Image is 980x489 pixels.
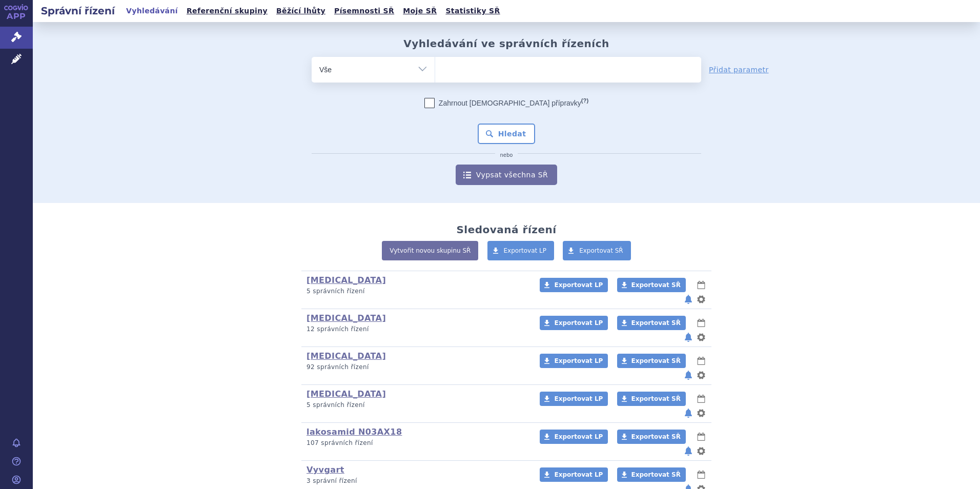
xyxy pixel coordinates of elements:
[617,354,686,368] a: Exportovat SŘ
[617,467,686,482] a: Exportovat SŘ
[617,430,686,444] a: Exportovat SŘ
[307,351,386,361] a: [MEDICAL_DATA]
[683,293,693,305] button: notifikace
[696,445,706,457] button: nastavení
[307,287,526,296] p: 5 správních řízení
[307,363,526,372] p: 92 správních řízení
[307,275,386,285] a: [MEDICAL_DATA]
[504,247,547,254] span: Exportovat LP
[554,319,603,327] span: Exportovat LP
[683,369,693,381] button: notifikace
[382,241,478,260] a: Vytvořit novou skupinu SŘ
[696,369,706,381] button: nastavení
[540,354,608,368] a: Exportovat LP
[540,430,608,444] a: Exportovat LP
[478,124,536,144] button: Hledat
[617,316,686,330] a: Exportovat SŘ
[696,355,706,367] button: lhůty
[581,97,588,104] abbr: (?)
[540,392,608,406] a: Exportovat LP
[617,278,686,292] a: Exportovat SŘ
[495,152,518,158] i: nebo
[307,427,402,437] a: lakosamid N03AX18
[631,357,681,364] span: Exportovat SŘ
[683,445,693,457] button: notifikace
[554,281,603,289] span: Exportovat LP
[183,4,271,18] a: Referenční skupiny
[631,319,681,327] span: Exportovat SŘ
[400,4,440,18] a: Moje SŘ
[683,407,693,419] button: notifikace
[424,98,588,108] label: Zahrnout [DEMOGRAPHIC_DATA] přípravky
[554,433,603,440] span: Exportovat LP
[554,471,603,478] span: Exportovat LP
[403,37,609,50] h2: Vyhledávání ve správních řízeních
[696,279,706,291] button: lhůty
[683,331,693,343] button: notifikace
[554,357,603,364] span: Exportovat LP
[307,389,386,399] a: [MEDICAL_DATA]
[709,65,769,75] a: Přidat parametr
[631,281,681,289] span: Exportovat SŘ
[307,401,526,410] p: 5 správních řízení
[579,247,623,254] span: Exportovat SŘ
[696,331,706,343] button: nastavení
[696,293,706,305] button: nastavení
[273,4,329,18] a: Běžící lhůty
[696,407,706,419] button: nastavení
[331,4,397,18] a: Písemnosti SŘ
[617,392,686,406] a: Exportovat SŘ
[456,165,557,185] a: Vypsat všechna SŘ
[307,465,344,475] a: Vyvgart
[696,317,706,329] button: lhůty
[442,4,503,18] a: Statistiky SŘ
[307,313,386,323] a: [MEDICAL_DATA]
[631,395,681,402] span: Exportovat SŘ
[631,433,681,440] span: Exportovat SŘ
[696,431,706,443] button: lhůty
[540,316,608,330] a: Exportovat LP
[487,241,555,260] a: Exportovat LP
[307,477,526,485] p: 3 správní řízení
[33,4,123,18] h2: Správní řízení
[307,325,526,334] p: 12 správních řízení
[563,241,631,260] a: Exportovat SŘ
[307,439,526,447] p: 107 správních řízení
[123,4,181,18] a: Vyhledávání
[456,223,556,236] h2: Sledovaná řízení
[540,467,608,482] a: Exportovat LP
[540,278,608,292] a: Exportovat LP
[696,393,706,405] button: lhůty
[554,395,603,402] span: Exportovat LP
[696,468,706,481] button: lhůty
[631,471,681,478] span: Exportovat SŘ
